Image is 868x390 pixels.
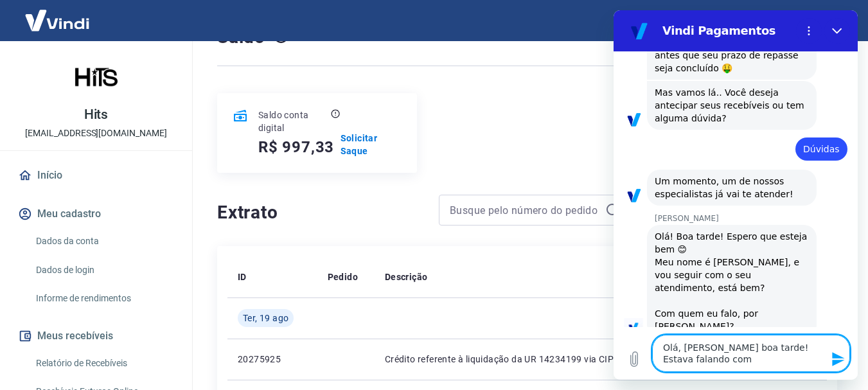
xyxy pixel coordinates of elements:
[217,200,423,226] h4: Extrato
[15,161,177,190] a: Início
[31,350,177,377] a: Relatório de Recebíveis
[258,109,328,134] p: Saldo conta digital
[806,9,853,33] button: Sair
[71,51,122,103] img: 4bbfd58e-2020-4313-91c1-08fc55340bf4.jpeg
[31,257,177,283] a: Dados de login
[341,132,402,157] a: Solicitar Saque
[84,108,109,121] p: Hits
[15,200,177,228] button: Meu cadastro
[25,127,167,140] p: [EMAIL_ADDRESS][DOMAIN_NAME]
[15,1,99,40] img: Vindi
[238,270,247,283] p: ID
[31,228,177,254] a: Dados da conta
[450,200,600,220] input: Busque pelo número do pedido
[258,137,334,157] h5: R$ 997,33
[328,270,358,283] p: Pedido
[15,322,177,350] button: Meus recebíveis
[243,312,288,324] span: Ter, 19 ago
[238,353,307,366] p: 20275925
[31,285,177,312] a: Informe de rendimentos
[614,10,858,380] iframe: Janela de mensagens
[385,270,428,283] p: Descrição
[385,353,644,366] p: Crédito referente à liquidação da UR 14234199 via CIP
